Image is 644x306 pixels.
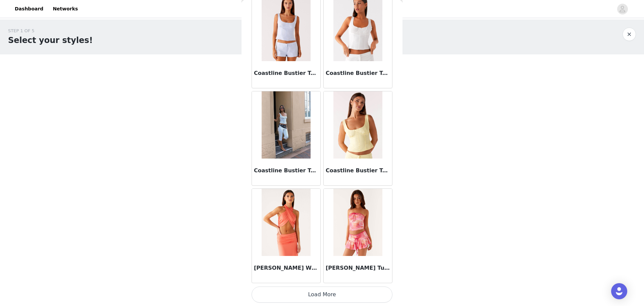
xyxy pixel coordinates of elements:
[619,4,626,14] div: avatar
[326,167,390,175] h3: Coastline Bustier Top - Yellow
[254,167,318,175] h3: Coastline Bustier Top - White Polka Dot
[333,189,382,256] img: Corbin Tube Top - Flamingo Fling
[8,28,93,34] div: STEP 1 OF 5
[611,283,627,299] div: Open Intercom Messenger
[49,1,82,16] a: Networks
[326,69,390,77] h3: Coastline Bustier Top - White
[252,287,392,303] button: Load More
[262,91,310,159] img: Coastline Bustier Top - White Polka Dot
[262,189,310,256] img: Coletta Wrap Top - Coral
[254,69,318,77] h3: Coastline Bustier Top - Blue
[326,264,390,272] h3: [PERSON_NAME] Tube Top - Flamingo Fling
[8,34,93,46] h1: Select your styles!
[11,1,47,16] a: Dashboard
[333,91,382,159] img: Coastline Bustier Top - Yellow
[254,264,318,272] h3: [PERSON_NAME] Wrap Top - Coral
